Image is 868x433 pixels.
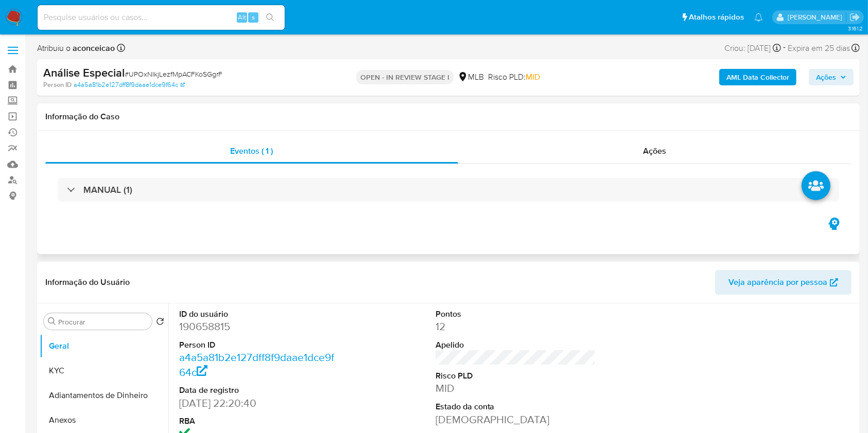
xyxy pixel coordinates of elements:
[156,317,164,329] button: Retornar ao pedido padrão
[74,80,185,89] a: a4a5a81b2e127dff8f9daae1dce9f64c
[715,270,852,295] button: Veja aparência por pessoa
[754,13,763,22] a: Notificações
[644,145,667,157] span: Ações
[179,396,340,410] dd: [DATE] 22:20:40
[58,178,839,202] div: MANUAL (1)
[724,41,781,55] div: Criou: [DATE]
[179,339,340,351] dt: Person ID
[436,339,596,351] dt: Apelido
[179,385,340,396] dt: Data de registro
[436,370,596,382] dt: Risco PLD
[125,69,222,79] span: # UPOxNIkjLezfMpACFKoSGgrF
[238,12,246,22] span: Alt
[788,43,850,54] span: Expira em 25 dias
[179,350,334,379] a: a4a5a81b2e127dff8f9daae1dce9f64c
[526,71,540,83] span: MID
[436,401,596,412] dt: Estado da conta
[728,270,827,295] span: Veja aparência por pessoa
[179,309,340,320] dt: ID do usuário
[45,277,130,287] h1: Informação do Usuário
[719,69,796,85] button: AML Data Collector
[231,145,273,157] span: Eventos ( 1 )
[809,69,854,85] button: Ações
[43,80,72,89] b: Person ID
[816,69,836,85] span: Ações
[71,42,115,54] b: aconceicao
[436,319,596,334] dd: 12
[43,64,125,81] b: Análise Especial
[40,408,168,432] button: Anexos
[40,334,168,358] button: Geral
[58,317,148,327] input: Procurar
[788,12,846,22] p: ana.conceicao@mercadolivre.com
[726,69,789,85] b: AML Data Collector
[45,112,852,122] h1: Informação do Caso
[436,381,596,395] dd: MID
[37,43,115,54] span: Atribuiu o
[252,12,255,22] span: s
[48,317,56,326] button: Procurar
[259,10,281,25] button: search-icon
[436,412,596,427] dd: [DEMOGRAPHIC_DATA]
[40,383,168,408] button: Adiantamentos de Dinheiro
[179,319,340,334] dd: 190658815
[783,41,786,55] span: -
[179,416,340,427] dt: RBA
[436,309,596,320] dt: Pontos
[488,71,540,83] span: Risco PLD:
[689,12,744,23] span: Atalhos rápidos
[40,358,168,383] button: KYC
[83,184,132,195] h3: MANUAL (1)
[38,11,285,24] input: Pesquise usuários ou casos...
[356,70,454,84] p: OPEN - IN REVIEW STAGE I
[458,71,484,83] div: MLB
[849,12,860,23] a: Sair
